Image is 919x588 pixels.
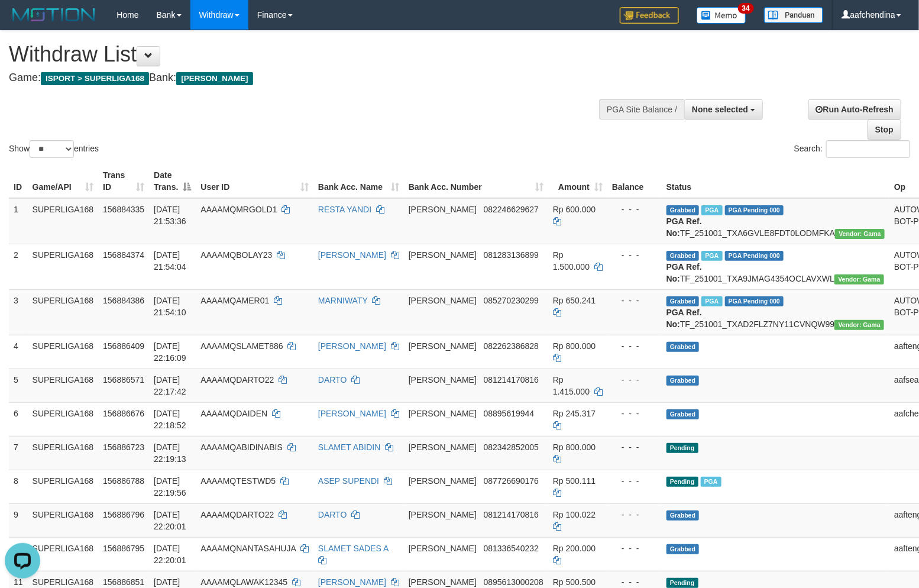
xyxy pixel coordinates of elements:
img: Button%20Memo.svg [697,7,746,24]
span: Grabbed [666,205,700,215]
td: SUPERLIGA168 [28,289,99,335]
span: 156886796 [103,510,144,519]
span: 156886795 [103,544,144,553]
span: 156886676 [103,409,144,418]
span: PGA Pending [725,251,784,261]
td: SUPERLIGA168 [28,503,99,537]
td: SUPERLIGA168 [28,198,99,244]
span: [DATE] 22:20:01 [154,510,186,531]
span: Copy 082262386828 to clipboard [484,341,539,351]
th: Trans ID: activate to sort column ascending [98,164,149,198]
span: [DATE] 21:54:04 [154,250,186,272]
label: Search: [794,140,910,158]
span: Rp 800.000 [553,442,596,452]
button: None selected [684,99,763,119]
span: 156886788 [103,476,144,486]
td: 10 [9,537,28,571]
span: Vendor URL: https://trx31.1velocity.biz [834,274,884,285]
th: Bank Acc. Number: activate to sort column ascending [404,164,548,198]
label: Show entries [9,140,99,158]
td: 2 [9,244,28,289]
span: Vendor URL: https://trx31.1velocity.biz [835,229,885,239]
span: Rp 1.415.000 [553,375,590,396]
span: 156884335 [103,205,144,214]
div: PGA Site Balance / [599,99,684,119]
span: [PERSON_NAME] [409,250,477,260]
span: Copy 082342852005 to clipboard [484,442,539,452]
span: Rp 600.000 [553,205,596,214]
a: DARTO [318,510,347,519]
img: MOTION_logo.png [9,6,99,24]
td: SUPERLIGA168 [28,369,99,402]
span: AAAAMQABIDINABIS [200,442,282,452]
td: SUPERLIGA168 [28,244,99,289]
span: 156886409 [103,341,144,351]
span: Marked by aafandaneth [701,251,722,261]
button: Open LiveChat chat widget [5,5,40,40]
div: - - - [612,576,657,588]
th: Amount: activate to sort column ascending [548,164,607,198]
input: Search: [826,140,910,158]
span: [PERSON_NAME] [409,341,477,351]
b: PGA Ref. No: [666,262,702,283]
td: SUPERLIGA168 [28,402,99,436]
span: Copy 081336540232 to clipboard [484,544,539,553]
span: Grabbed [666,296,700,306]
span: Grabbed [666,376,700,386]
span: Copy 087726690176 to clipboard [484,476,539,486]
span: [DATE] 21:53:36 [154,205,186,226]
span: [PERSON_NAME] [409,577,477,587]
div: - - - [612,441,657,453]
div: - - - [612,340,657,352]
span: [DATE] 22:17:42 [154,375,186,396]
div: - - - [612,374,657,386]
span: Grabbed [666,511,700,521]
a: [PERSON_NAME] [318,409,386,418]
span: Marked by aafseijuro [701,477,721,487]
span: 156886851 [103,577,144,587]
span: [PERSON_NAME] [409,296,477,305]
span: AAAAMQAMER01 [200,296,269,305]
th: User ID: activate to sort column ascending [196,164,313,198]
td: 9 [9,503,28,537]
span: 156884386 [103,296,144,305]
span: Rp 650.241 [553,296,596,305]
span: 156884374 [103,250,144,260]
img: Feedback.jpg [620,7,679,24]
span: Rp 245.317 [553,409,596,418]
span: [PERSON_NAME] [409,510,477,519]
td: SUPERLIGA168 [28,335,99,369]
span: AAAAMQDARTO22 [200,375,274,385]
span: Pending [666,477,698,487]
span: 156886723 [103,442,144,452]
div: - - - [612,475,657,487]
a: ASEP SUPENDI [318,476,379,486]
span: AAAAMQLAWAK12345 [200,577,287,587]
a: [PERSON_NAME] [318,577,386,587]
span: Rp 800.000 [553,341,596,351]
span: AAAAMQTESTWD5 [200,476,276,486]
span: None selected [692,105,748,114]
span: Grabbed [666,409,700,419]
span: Pending [666,443,698,453]
span: Copy 0895613000208 to clipboard [484,577,543,587]
span: Rp 200.000 [553,544,596,553]
span: Rp 500.111 [553,476,596,486]
td: TF_251001_TXA6GVLE8FDT0LODMFKA [662,198,889,244]
h4: Game: Bank: [9,72,601,84]
div: - - - [612,408,657,419]
span: Marked by aafandaneth [701,296,722,306]
span: [PERSON_NAME] [409,375,477,385]
td: 8 [9,470,28,503]
span: [DATE] 22:20:01 [154,544,186,565]
span: Rp 100.022 [553,510,596,519]
th: ID [9,164,28,198]
div: - - - [612,249,657,261]
img: panduan.png [764,7,823,23]
span: AAAAMQDAIDEN [200,409,267,418]
td: 7 [9,436,28,470]
span: Grabbed [666,544,700,554]
a: SLAMET ABIDIN [318,442,381,452]
span: AAAAMQDARTO22 [200,510,274,519]
span: 34 [738,3,754,14]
